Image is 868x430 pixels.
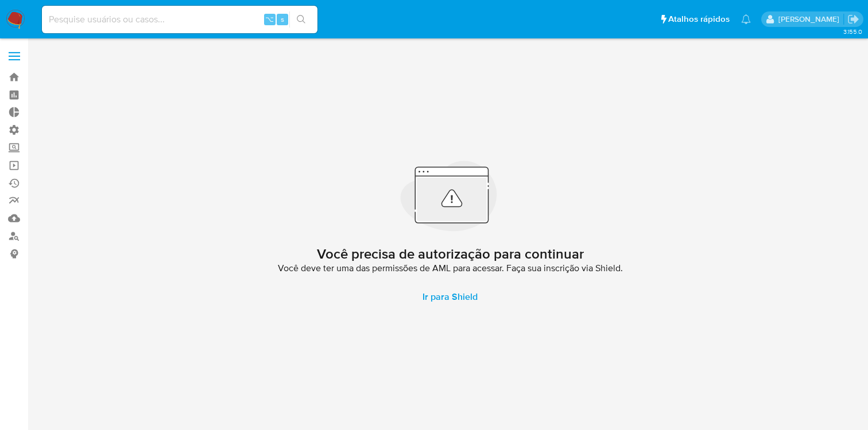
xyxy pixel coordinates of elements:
span: ⌥ [265,14,274,25]
span: s [281,14,284,25]
input: Pesquise usuários ou casos... [42,12,317,27]
h2: Você precisa de autorização para continuar [317,245,584,263]
a: Sair [847,13,859,25]
a: Ir para Shield [409,283,491,311]
p: caroline.gonzalez@mercadopago.com.br [778,14,843,25]
a: Notificações [741,14,751,24]
button: search-icon [289,11,313,28]
span: Ir para Shield [423,283,478,311]
span: Atalhos rápidos [668,13,730,25]
span: Você deve ter uma das permissões de AML para acessar. Faça sua inscrição via Shield. [278,263,623,274]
